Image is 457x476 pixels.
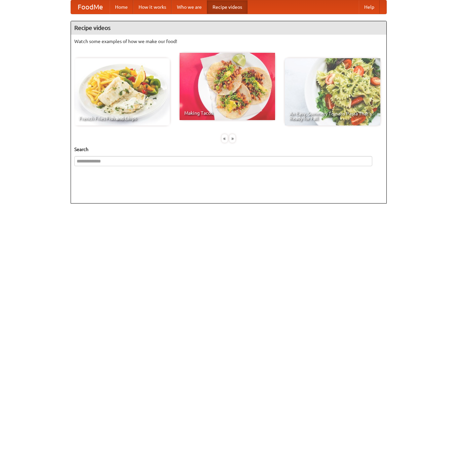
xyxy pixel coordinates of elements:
[180,53,275,120] a: Making Tacos
[74,146,383,153] h5: Search
[222,134,228,143] div: «
[172,0,207,14] a: Who we are
[133,0,172,14] a: How it works
[74,58,170,125] a: French Fries Fish and Chips
[285,58,380,125] a: An Easy, Summery Tomato Pasta That's Ready for Fall
[359,0,380,14] a: Help
[71,0,110,14] a: FoodMe
[110,0,133,14] a: Home
[290,111,376,121] span: An Easy, Summery Tomato Pasta That's Ready for Fall
[74,38,383,45] p: Watch some examples of how we make our food!
[71,21,386,35] h4: Recipe videos
[229,134,235,143] div: »
[79,116,165,121] span: French Fries Fish and Chips
[184,111,270,115] span: Making Tacos
[207,0,247,14] a: Recipe videos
